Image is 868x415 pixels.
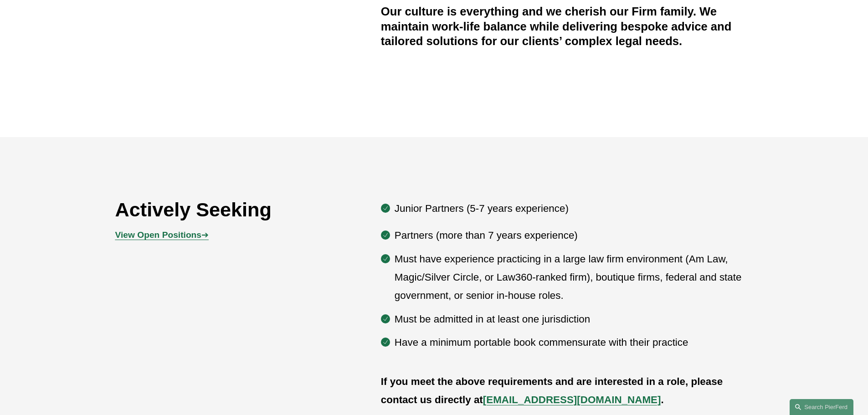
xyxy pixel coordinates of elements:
[381,4,753,48] h4: Our culture is everything and we cherish our Firm family. We maintain work-life balance while del...
[395,310,753,328] p: Must be admitted in at least one jurisdiction
[395,250,753,305] p: Must have experience practicing in a large law firm environment (Am Law, Magic/Silver Circle, or ...
[790,399,853,415] a: Search this site
[395,333,753,352] p: Have a minimum portable book commensurate with their practice
[115,198,328,221] h2: Actively Seeking
[661,394,663,405] strong: .
[115,230,209,240] a: View Open Positions➔
[115,230,201,240] strong: View Open Positions
[395,226,753,245] p: Partners (more than 7 years experience)
[381,376,726,405] strong: If you meet the above requirements and are interested in a role, please contact us directly at
[483,394,661,405] a: [EMAIL_ADDRESS][DOMAIN_NAME]
[115,230,209,240] span: ➔
[395,200,753,218] p: Junior Partners (5-7 years experience)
